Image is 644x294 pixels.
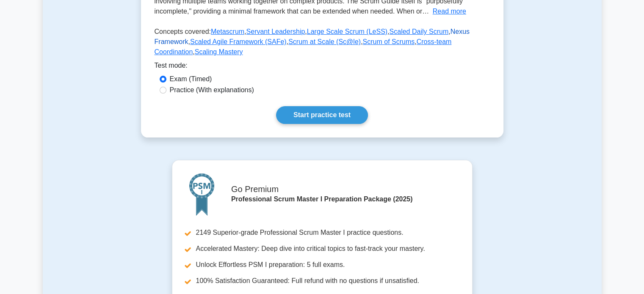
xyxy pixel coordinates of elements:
a: Scrum at Scale (Sc@le) [288,38,361,45]
label: Practice (With explanations) [170,85,254,95]
a: Scaling Mastery [195,48,243,55]
a: Large Scale Scrum (LeSS) [307,28,387,35]
a: Scaled Daily Scrum [389,28,448,35]
a: Start practice test [276,106,368,124]
div: Test mode: [155,60,490,74]
a: Servant Leadership [246,28,305,35]
label: Exam (Timed) [170,74,212,84]
a: Scaled Agile Framework (SAFe) [190,38,287,45]
a: Scrum of Scrums [362,38,415,45]
p: Concepts covered: , , , , , , , , , [155,27,490,60]
a: Metascrum [211,28,244,35]
button: Read more [433,6,466,16]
